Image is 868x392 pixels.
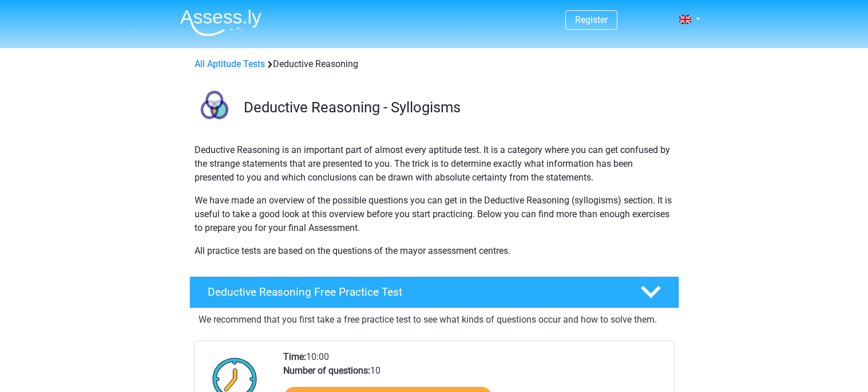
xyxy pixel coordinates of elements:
[195,244,674,258] p: All practice tests are based on the questions of the mayor assessment centres.
[199,313,670,327] p: We recommend that you first take a free practice test to see what kinds of questions occur and ho...
[190,57,679,71] div: Deductive Reasoning
[283,351,306,362] b: Time:
[195,143,674,185] p: Deductive Reasoning is an important part of almost every aptitude test. It is a category where yo...
[283,365,370,376] b: Number of questions:
[190,85,239,134] img: deductive reasoning
[195,58,265,69] a: All Aptitude Tests
[208,285,622,299] h4: Deductive Reasoning Free Practice Test
[244,99,670,116] h3: Deductive Reasoning - Syllogisms
[575,14,608,25] a: Register
[195,194,674,235] p: We have made an overview of the possible questions you can get in the Deductive Reasoning (syllog...
[180,9,261,36] img: Assessly
[185,276,684,308] a: Deductive Reasoning Free Practice Test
